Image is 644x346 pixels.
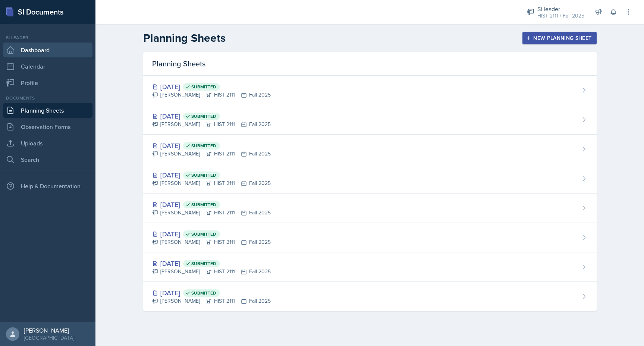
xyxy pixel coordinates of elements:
[143,282,597,311] a: [DATE] Submitted [PERSON_NAME]HIST 2111Fall 2025
[152,179,271,187] div: [PERSON_NAME] HIST 2111 Fall 2025
[3,59,92,74] a: Calendar
[3,152,92,167] a: Search
[152,150,271,158] div: [PERSON_NAME] HIST 2111 Fall 2025
[3,34,92,41] div: Si leader
[152,288,271,298] div: [DATE]
[143,76,597,105] a: [DATE] Submitted [PERSON_NAME]HIST 2111Fall 2025
[143,223,597,252] a: [DATE] Submitted [PERSON_NAME]HIST 2111Fall 2025
[3,103,92,118] a: Planning Sheets
[152,120,271,128] div: [PERSON_NAME] HIST 2111 Fall 2025
[191,290,216,296] span: Submitted
[537,12,584,20] div: HIST 2111 / Fall 2025
[152,141,271,151] div: [DATE]
[143,52,597,76] div: Planning Sheets
[143,31,226,45] h2: Planning Sheets
[143,164,597,194] a: [DATE] Submitted [PERSON_NAME]HIST 2111Fall 2025
[143,135,597,164] a: [DATE] Submitted [PERSON_NAME]HIST 2111Fall 2025
[191,143,216,149] span: Submitted
[527,35,591,41] div: New Planning Sheet
[3,95,92,101] div: Documents
[3,119,92,134] a: Observation Forms
[3,43,92,57] a: Dashboard
[143,252,597,282] a: [DATE] Submitted [PERSON_NAME]HIST 2111Fall 2025
[191,84,216,90] span: Submitted
[522,32,596,44] button: New Planning Sheet
[191,261,216,267] span: Submitted
[152,91,271,99] div: [PERSON_NAME] HIST 2111 Fall 2025
[152,199,271,210] div: [DATE]
[3,179,92,194] div: Help & Documentation
[191,202,216,208] span: Submitted
[24,327,74,334] div: [PERSON_NAME]
[152,209,271,217] div: [PERSON_NAME] HIST 2111 Fall 2025
[3,136,92,151] a: Uploads
[152,258,271,268] div: [DATE]
[191,172,216,178] span: Submitted
[152,82,271,92] div: [DATE]
[152,238,271,246] div: [PERSON_NAME] HIST 2111 Fall 2025
[24,334,74,342] div: [GEOGRAPHIC_DATA]
[143,194,597,223] a: [DATE] Submitted [PERSON_NAME]HIST 2111Fall 2025
[152,268,271,276] div: [PERSON_NAME] HIST 2111 Fall 2025
[152,229,271,239] div: [DATE]
[143,105,597,135] a: [DATE] Submitted [PERSON_NAME]HIST 2111Fall 2025
[152,170,271,180] div: [DATE]
[537,4,584,13] div: Si leader
[152,297,271,305] div: [PERSON_NAME] HIST 2111 Fall 2025
[191,113,216,119] span: Submitted
[3,75,92,90] a: Profile
[152,111,271,121] div: [DATE]
[191,231,216,237] span: Submitted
